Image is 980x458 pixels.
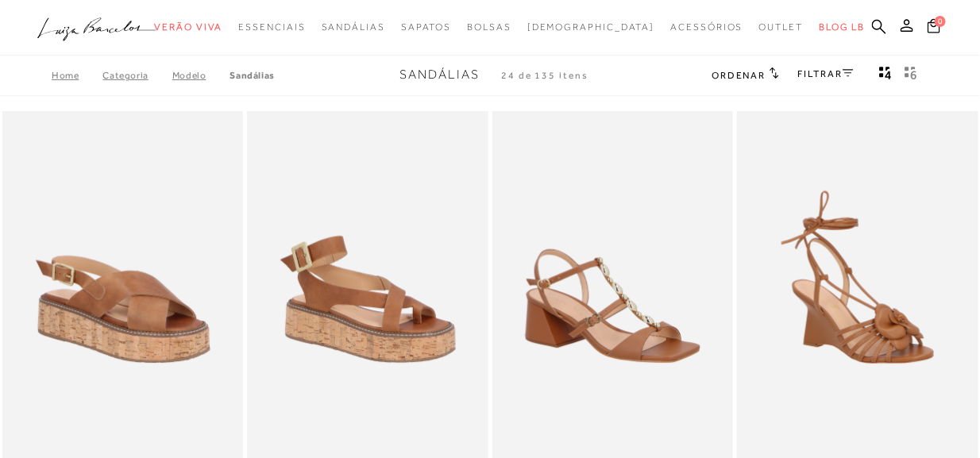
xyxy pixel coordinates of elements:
[819,21,865,33] span: BLOG LB
[712,70,766,81] span: Ordenar
[154,21,222,33] span: Verão Viva
[401,21,451,33] span: Sapatos
[759,13,804,42] a: categoryNavScreenReaderText
[172,70,230,81] a: Modelo
[935,16,946,27] span: 0
[322,21,385,33] span: Sandálias
[874,65,897,86] button: Mostrar 4 produtos por linha
[154,13,222,42] a: categoryNavScreenReaderText
[322,13,385,42] a: categoryNavScreenReaderText
[759,21,804,33] span: Outlet
[527,21,655,33] span: [DEMOGRAPHIC_DATA]
[900,65,922,86] button: gridText6Desc
[230,70,274,81] a: Sandálias
[923,17,945,39] button: 0
[467,13,511,42] a: categoryNavScreenReaderText
[527,13,655,42] a: noSubCategoriesText
[671,13,743,42] a: categoryNavScreenReaderText
[238,21,305,33] span: Essenciais
[401,13,451,42] a: categoryNavScreenReaderText
[671,21,743,33] span: Acessórios
[399,67,480,82] span: Sandálias
[102,70,172,81] a: Categoria
[52,70,102,81] a: Home
[238,13,305,42] a: categoryNavScreenReaderText
[501,70,588,81] span: 24 de 135 itens
[819,13,865,42] a: BLOG LB
[467,21,511,33] span: Bolsas
[798,68,854,79] a: FILTRAR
